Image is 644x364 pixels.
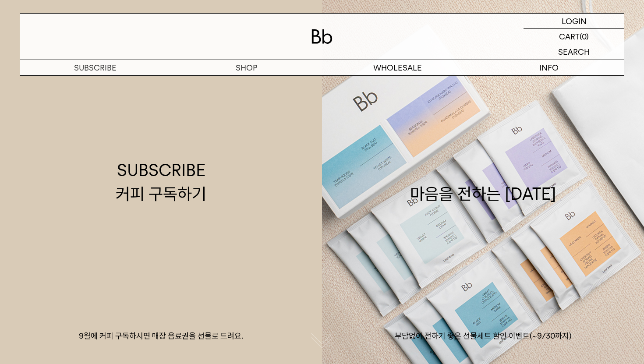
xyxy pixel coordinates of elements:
div: 마음을 전하는 [DATE] [410,159,556,205]
a: SUBSCRIBE [20,60,171,75]
a: CART (0) [524,29,624,44]
p: 부담없이 전하기 좋은 선물세트 할인 이벤트(~9/30까지) [322,331,644,341]
a: SHOP [171,60,322,75]
p: SEARCH [558,44,590,60]
p: CART [559,29,580,44]
p: LOGIN [562,14,587,28]
p: WHOLESALE [322,60,473,75]
img: 로고 [311,29,333,44]
p: (0) [580,29,589,44]
p: INFO [473,60,624,75]
div: SUBSCRIBE 커피 구독하기 [116,159,206,205]
a: LOGIN [524,14,624,29]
